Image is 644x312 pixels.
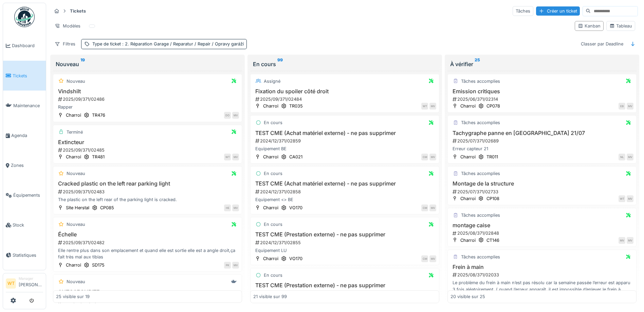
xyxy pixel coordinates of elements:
[13,102,43,109] span: Maintenance
[66,204,89,211] div: Site Herstal
[3,210,46,240] a: Stock
[56,60,239,68] div: Nouveau
[461,254,500,260] div: Tâches accomplies
[452,230,633,236] div: 2025/08/371/02848
[289,154,302,160] div: CA021
[421,103,428,110] div: WT
[6,276,43,292] a: WT Manager[PERSON_NAME]
[450,264,633,270] h3: Frein à main
[19,276,43,291] li: [PERSON_NAME]
[619,237,625,244] div: MV
[11,132,43,139] span: Agenda
[450,279,633,292] div: Le problème du frein à main n’est pas résolu car la semaine passée l’erreur est apparu 3 fois alé...
[609,23,632,29] div: Tableau
[13,222,43,228] span: Stock
[289,103,303,109] div: TR035
[627,103,633,110] div: MV
[450,180,633,187] h3: Montage de la structure
[450,145,633,152] div: Erreur capteur 21
[56,104,239,110] div: Rapper
[421,255,428,262] div: CM
[627,154,633,160] div: MV
[253,130,436,136] h3: TEST CME (Achat matériel externe) - ne pas supprimer
[224,154,231,160] div: WT
[52,21,84,31] div: Modèles
[56,196,239,203] div: The plastic on the left rear of the parking light is cracked.
[3,180,46,210] a: Équipements
[450,60,634,68] div: À vérifier
[13,73,43,79] span: Tickets
[121,41,244,46] span: : 2. Réparation Garage / Reparatur / Repair / Opravy garáží
[627,237,633,244] div: MV
[100,204,114,211] div: CP085
[3,151,46,180] a: Zones
[67,78,85,84] div: Nouveau
[486,103,500,109] div: CP078
[56,231,239,238] h3: Échelle
[6,278,16,289] li: WT
[460,195,476,202] div: Charroi
[92,112,105,118] div: TR476
[421,154,428,160] div: CM
[263,204,278,211] div: Charroi
[460,103,476,109] div: Charroi
[13,252,43,258] span: Statistiques
[461,212,500,218] div: Tâches accomplies
[429,103,436,110] div: MV
[619,195,625,202] div: WT
[627,195,633,202] div: MV
[92,41,244,47] div: Type de ticket
[429,255,436,262] div: MV
[263,154,278,160] div: Charroi
[619,103,625,110] div: EB
[57,147,239,153] div: 2025/09/371/02485
[255,189,436,195] div: 2024/12/371/02858
[3,61,46,91] a: Tickets
[232,112,239,119] div: MV
[578,23,601,29] div: Kanban
[452,138,633,144] div: 2025/07/371/02689
[56,289,239,295] h3: AUTOSECURITE
[460,154,476,160] div: Charroi
[452,189,633,195] div: 2025/07/371/02733
[56,247,239,260] div: Elle rentre plus dans son emplacement et quand elle est sortie elle est a angle droit,ça fait trè...
[486,195,499,202] div: CP108
[67,170,85,177] div: Nouveau
[232,262,239,269] div: MV
[56,180,239,187] h3: Cracked plastic on the left rear parking light
[56,293,90,300] div: 25 visible sur 19
[253,145,436,152] div: Equipement BE
[277,60,283,68] sup: 99
[253,60,437,68] div: En cours
[264,221,282,228] div: En cours
[264,119,282,126] div: En cours
[452,272,633,278] div: 2025/08/371/02033
[14,7,35,27] img: Badge_color-CXgf-gQk.svg
[450,88,633,95] h3: Emission critiques
[429,154,436,160] div: MV
[67,221,85,228] div: Nouveau
[253,293,287,300] div: 21 visible sur 99
[289,204,302,211] div: VO170
[57,239,239,246] div: 2025/09/371/02482
[52,39,78,49] div: Filtres
[513,6,533,16] div: Tâches
[3,31,46,61] a: Dashboard
[57,96,239,102] div: 2025/09/371/02486
[264,170,282,177] div: En cours
[450,130,633,136] h3: Tachygraphe panne en [GEOGRAPHIC_DATA] 21/07
[255,239,436,246] div: 2024/12/371/02855
[224,204,231,211] div: HE
[486,237,499,243] div: CT146
[11,162,43,169] span: Zones
[92,262,105,268] div: SD175
[57,189,239,195] div: 2025/09/371/02483
[56,139,239,145] h3: Extincteur
[66,262,81,268] div: Charroi
[67,278,85,285] div: Nouveau
[264,78,280,84] div: Assigné
[461,119,500,126] div: Tâches accomplies
[232,154,239,160] div: MV
[13,192,43,198] span: Équipements
[461,170,500,177] div: Tâches accomplies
